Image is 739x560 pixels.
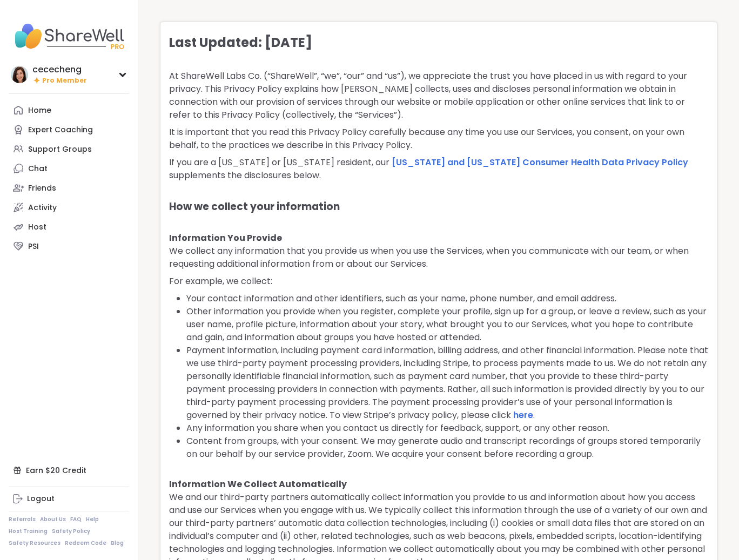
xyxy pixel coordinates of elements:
[169,126,708,152] p: It is important that you read this Privacy Policy carefully because any time you use our Services...
[169,232,708,245] h4: Information You Provide
[11,66,28,83] img: cececheng
[169,478,708,491] h4: Information We Collect Automatically
[70,516,82,523] a: FAQ
[186,344,708,422] li: Payment information, including payment card information, billing address, and other financial inf...
[86,516,99,523] a: Help
[9,237,129,256] a: PSI
[9,120,129,139] a: Expert Coaching
[186,422,708,435] li: Any information you share when you contact us directly for feedback, support, or any other reason.
[40,516,66,523] a: About Us
[9,198,129,217] a: Activity
[513,409,533,421] a: here
[28,183,56,194] div: Friends
[28,241,39,252] div: PSI
[169,199,708,214] h3: How we collect your information
[27,494,55,504] div: Logout
[186,305,708,344] li: Other information you provide when you register, complete your profile, sign up for a group, or l...
[9,539,61,547] a: Safety Resources
[28,203,57,213] div: Activity
[169,245,708,271] p: We collect any information that you provide us when you use the Services, when you communicate wi...
[111,539,124,547] a: Blog
[32,64,87,76] div: cececheng
[9,100,129,120] a: Home
[9,139,129,159] a: Support Groups
[28,144,92,155] div: Support Groups
[169,156,708,182] p: If you are a [US_STATE] or [US_STATE] resident, our supplements the disclosures below.
[392,156,688,168] a: [US_STATE] and [US_STATE] Consumer Health Data Privacy Policy
[9,461,129,480] div: Earn $20 Credit
[28,222,46,233] div: Host
[28,105,51,116] div: Home
[9,159,129,178] a: Chat
[169,70,708,122] p: At ShareWell Labs Co. (“ShareWell”, “we”, “our” and “us”), we appreciate the trust you have place...
[28,125,93,136] div: Expert Coaching
[9,516,36,523] a: Referrals
[9,17,129,55] img: ShareWell Nav Logo
[186,292,708,305] li: Your contact information and other identifiers, such as your name, phone number, and email address.
[65,539,106,547] a: Redeem Code
[186,435,708,461] li: Content from groups, with your consent. We may generate audio and transcript recordings of groups...
[9,489,129,509] a: Logout
[9,178,129,198] a: Friends
[9,528,48,535] a: Host Training
[28,164,48,174] div: Chat
[42,76,87,85] span: Pro Member
[169,275,708,288] p: For example, we collect:
[9,217,129,237] a: Host
[169,33,708,52] h2: Last Updated: [DATE]
[52,528,90,535] a: Safety Policy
